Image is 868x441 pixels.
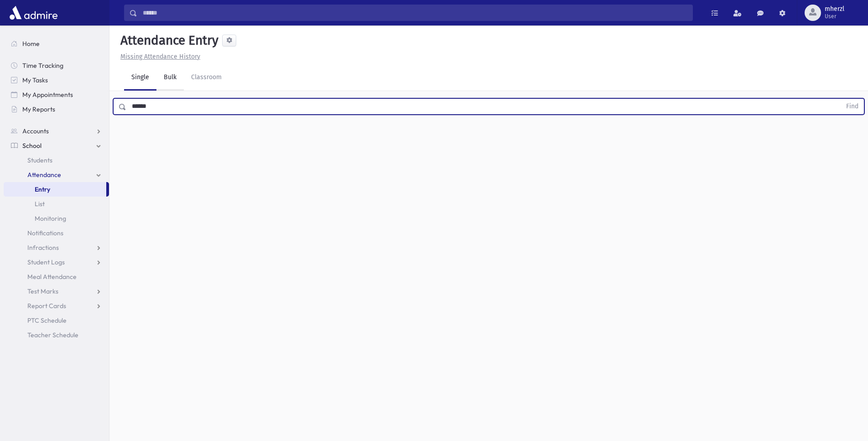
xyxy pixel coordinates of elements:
[27,243,59,252] span: Infractions
[4,73,109,87] a: My Tasks
[22,91,73,99] span: My Appointments
[27,287,58,295] span: Test Marks
[4,153,109,167] a: Students
[137,5,692,21] input: Search
[156,65,184,91] a: Bulk
[22,127,49,135] span: Accounts
[825,5,844,13] span: mherzl
[27,302,66,310] span: Report Cards
[4,226,109,240] a: Notifications
[7,4,60,22] img: AdmirePro
[4,167,109,182] a: Attendance
[4,58,109,73] a: Time Tracking
[117,53,200,61] a: Missing Attendance History
[4,124,109,138] a: Accounts
[27,156,52,164] span: Students
[22,61,63,70] span: Time Tracking
[4,211,109,226] a: Monitoring
[4,269,109,284] a: Meal Attendance
[22,142,42,150] span: School
[841,99,864,114] button: Find
[4,87,109,102] a: My Appointments
[4,102,109,117] a: My Reports
[27,229,63,237] span: Notifications
[4,182,106,197] a: Entry
[35,200,45,208] span: List
[35,214,66,223] span: Monitoring
[4,240,109,255] a: Infractions
[4,284,109,299] a: Test Marks
[4,255,109,269] a: Student Logs
[27,316,67,324] span: PTC Schedule
[4,299,109,313] a: Report Cards
[4,36,109,51] a: Home
[35,185,50,193] span: Entry
[4,328,109,342] a: Teacher Schedule
[22,105,55,113] span: My Reports
[27,273,77,281] span: Meal Attendance
[825,13,844,20] span: User
[120,53,200,61] u: Missing Attendance History
[184,65,229,91] a: Classroom
[27,171,61,179] span: Attendance
[124,65,156,91] a: Single
[22,76,48,84] span: My Tasks
[4,197,109,211] a: List
[4,138,109,153] a: School
[27,258,65,266] span: Student Logs
[4,313,109,328] a: PTC Schedule
[22,40,40,48] span: Home
[27,331,78,339] span: Teacher Schedule
[117,33,218,48] h5: Attendance Entry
